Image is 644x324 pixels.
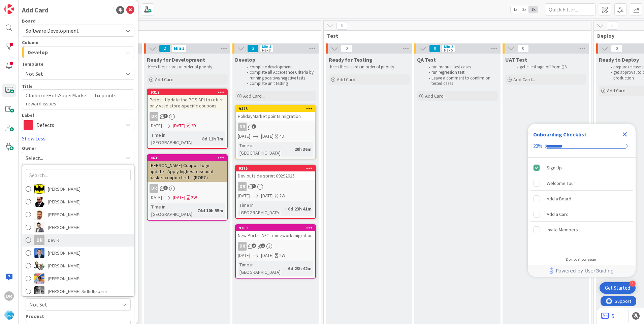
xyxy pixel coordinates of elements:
[238,182,247,191] div: DR
[34,222,44,232] img: BR
[252,124,256,129] span: 3
[22,46,134,58] button: Develop
[22,134,134,142] a: Show Less...
[236,112,315,121] div: HolidayMarket points migration
[22,89,134,109] textarea: ClaiborneHillsSuperMarket -- fix points reward issues
[148,155,227,161] div: 8639
[200,135,225,142] div: 8d 11h 7m
[238,261,285,276] div: Time in [GEOGRAPHIC_DATA]
[159,44,170,53] span: 2
[243,70,315,81] li: complete all Acceptance Criteria by running positive/negative tests
[236,231,315,240] div: New Portal .NET framework migration
[4,4,14,14] img: Visit kanbanzone.com
[150,112,158,121] div: DR
[429,44,441,53] span: 0
[34,197,44,207] img: AC
[337,76,358,83] span: Add Card...
[417,56,436,63] span: QA Test
[148,184,227,193] div: DR
[48,222,80,232] span: [PERSON_NAME]
[286,205,313,213] div: 6d 23h 41m
[279,192,285,199] div: 2W
[293,145,313,153] div: 20h 36m
[425,64,497,70] li: run manual test cases
[238,123,247,131] div: DR
[261,133,273,140] span: [DATE]
[425,75,497,87] li: Leave a comment to confirm on tested cases
[48,184,80,194] span: [PERSON_NAME]
[238,252,250,259] span: [DATE]
[611,44,622,53] span: 0
[327,32,583,39] span: Test
[22,83,33,89] label: Title
[605,285,630,291] div: Get Started
[236,106,315,121] div: 9423HolidayMarket points migration
[191,194,197,201] div: 2W
[528,124,636,277] div: Checklist Container
[22,113,34,118] span: Label
[36,120,119,130] span: Defects
[22,208,134,221] a: AS[PERSON_NAME]
[236,225,315,231] div: 9363
[600,282,636,294] div: Open Get Started checklist, remaining modules: 4
[236,225,315,240] div: 9363New Portal .NET framework migration
[530,160,633,175] div: Sign Up is complete.
[261,252,273,259] span: [DATE]
[199,135,200,142] span: :
[425,70,497,75] li: run regression test
[34,273,44,284] img: JK
[547,195,571,203] div: Add a Board
[630,281,636,287] div: 4
[238,242,247,251] div: DR
[236,123,315,131] div: DR
[599,56,639,63] span: Ready to Deploy
[520,6,529,13] span: 2x
[22,272,134,285] a: JK[PERSON_NAME]
[48,286,107,296] span: [PERSON_NAME] Sidhdhapara
[48,261,80,271] span: [PERSON_NAME]
[150,131,199,146] div: Time in [GEOGRAPHIC_DATA]
[292,145,293,153] span: :
[150,203,195,218] div: Time in [GEOGRAPHIC_DATA]
[34,261,44,271] img: ES
[28,48,48,57] span: Develop
[174,47,185,50] div: Min 3
[150,194,162,201] span: [DATE]
[607,22,618,30] span: 0
[529,6,538,13] span: 3x
[4,291,14,301] div: DR
[22,183,134,195] a: AC[PERSON_NAME]
[22,234,134,247] a: DRDev R
[148,155,227,182] div: 8639[PERSON_NAME] Coupon Logic update - Apply highest discount basket coupon first. - (RORC)
[607,88,629,94] span: Add Card...
[48,273,80,284] span: [PERSON_NAME]
[25,69,118,78] span: Not Set
[26,292,131,297] div: POS
[4,310,14,320] img: avatar
[513,64,585,70] li: get client sign off from QA
[150,184,158,193] div: DR
[238,201,285,216] div: Time in [GEOGRAPHIC_DATA]
[425,93,447,99] span: Add Card...
[236,182,315,191] div: DR
[236,165,315,171] div: 9375
[236,171,315,180] div: Dev outside sprint 09292025
[505,56,527,63] span: UAT Test
[22,285,134,298] a: KS[PERSON_NAME] Sidhdhapara
[279,133,284,140] div: 4D
[243,81,315,86] li: complete unit testing
[26,154,43,162] span: Select...
[533,143,630,149] div: Checklist progress: 20%
[14,1,31,9] span: Support
[29,300,119,309] span: Not Set
[155,76,176,83] span: Add Card...
[528,265,636,277] div: Footer
[262,48,271,52] div: Max 8
[262,45,271,48] div: Min 4
[173,122,185,129] span: [DATE]
[545,3,595,15] input: Quick Filter...
[329,56,373,63] span: Ready for Testing
[22,146,36,151] span: Owner
[148,89,227,110] div: 9317Petes - Update the POS API to return only valid store-specific coupons.
[22,19,36,23] span: Board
